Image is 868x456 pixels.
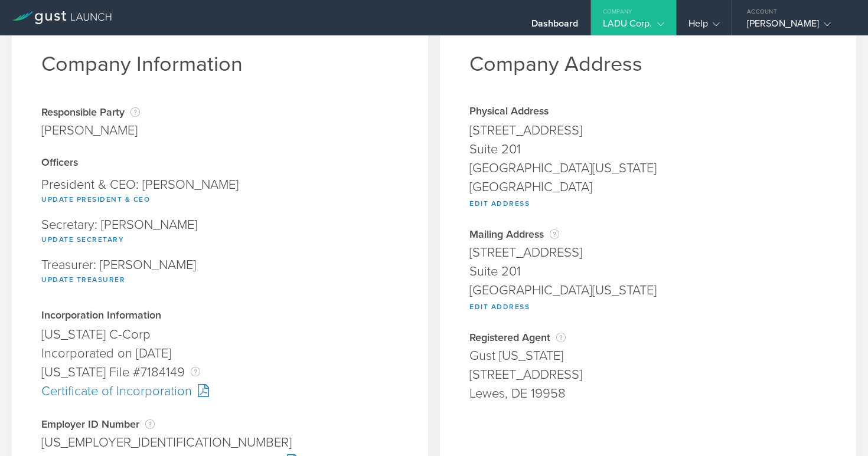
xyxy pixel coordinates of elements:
div: [STREET_ADDRESS] [469,121,827,140]
div: Treasurer: [PERSON_NAME] [41,252,399,293]
div: Secretary: [PERSON_NAME] [41,212,399,252]
div: Dashboard [531,18,579,35]
div: Incorporation Information [41,310,399,322]
div: Certificate of Incorporation [41,382,399,401]
button: Edit Address [469,300,530,314]
div: Officers [41,158,399,169]
button: Edit Address [469,196,530,211]
div: [PERSON_NAME] [41,121,140,140]
div: [STREET_ADDRESS] [469,365,827,384]
h1: Company Address [469,51,827,77]
div: Incorporated on [DATE] [41,344,399,363]
div: President & CEO: [PERSON_NAME] [41,172,399,212]
div: Employer ID Number [41,418,399,430]
div: [PERSON_NAME] [747,18,847,35]
div: Mailing Address [469,228,827,240]
div: [GEOGRAPHIC_DATA][US_STATE] [469,281,827,300]
div: [STREET_ADDRESS] [469,243,827,262]
div: Suite 201 [469,140,827,159]
div: LADU Corp. [603,18,664,35]
button: Update Treasurer [41,273,125,287]
iframe: Chat Widget [809,399,868,456]
div: [GEOGRAPHIC_DATA][US_STATE] [469,159,827,178]
div: [GEOGRAPHIC_DATA] [469,178,827,196]
div: Physical Address [469,106,827,118]
h1: Company Information [41,51,399,77]
div: [US_EMPLOYER_IDENTIFICATION_NUMBER] [41,433,399,452]
div: Help [688,18,720,35]
div: Lewes, DE 19958 [469,384,827,403]
button: Update President & CEO [41,192,150,206]
div: Suite 201 [469,262,827,281]
div: Gust [US_STATE] [469,346,827,365]
div: [US_STATE] File #7184149 [41,363,399,382]
button: Update Secretary [41,232,124,247]
div: [US_STATE] C-Corp [41,325,399,344]
div: Responsible Party [41,106,140,118]
div: Registered Agent [469,332,827,343]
